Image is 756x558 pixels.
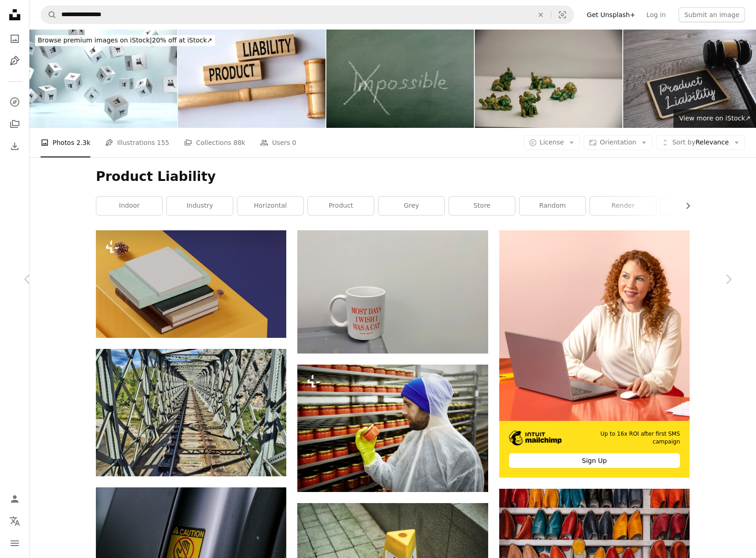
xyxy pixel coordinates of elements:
span: 155 [157,138,170,148]
a: a train traveling across a bridge over a river [96,408,286,416]
span: Orientation [600,138,636,146]
a: Explore [6,93,24,111]
form: Find visuals sitewide [41,6,574,24]
button: Menu [6,534,24,552]
a: indoor [96,197,162,215]
a: View more on iStock↗ [673,109,756,128]
button: scroll list to the right [679,197,690,215]
a: assorted-color shoe lot on white wooden shelf [499,547,690,555]
button: License [524,135,580,150]
span: 20% off at iStock ↗ [38,36,213,44]
img: Shopping Cart sign on the cube shape dice [30,30,177,128]
a: Young man in gloves and protective coveralls examining jar with red caviar after packing [297,424,488,432]
a: Get Unsplash+ [581,7,641,22]
button: Submit an image [679,7,745,22]
a: Illustrations 155 [105,128,169,157]
button: Sort byRelevance [656,135,745,150]
img: file-1690386555781-336d1949dad1image [509,431,562,445]
img: a train traveling across a bridge over a river [96,349,286,476]
div: Sign Up [509,453,680,468]
a: Log in [641,7,671,22]
a: Next [701,235,756,324]
button: Search Unsplash [41,6,57,24]
a: grey [378,197,444,215]
a: random [520,197,585,215]
img: Young man in gloves and protective coveralls examining jar with red caviar after packing [297,365,488,492]
a: horizontal [237,197,303,215]
a: a stack of books sitting on top of a yellow table [96,280,286,288]
a: Illustrations [6,52,24,70]
img: PRODUCT LIABILITY - words on wooden blocks on a white background with a judge's gavel. [178,30,325,128]
a: Photos [6,30,24,48]
span: Relevance [672,138,729,147]
span: Up to 16x ROI after first SMS campaign [575,430,680,446]
button: Orientation [584,135,652,150]
a: industry [167,197,233,215]
a: Up to 16x ROI after first SMS campaignSign Up [499,230,690,477]
span: 0 [292,138,296,148]
a: Log in / Sign up [6,490,24,508]
a: Browse premium images on iStock|20% off at iStock↗ [30,30,221,52]
img: a stack of books sitting on top of a yellow table [96,230,286,337]
a: render [590,197,656,215]
button: Visual search [551,6,573,24]
button: Clear [531,6,551,24]
span: Sort by [672,138,695,146]
a: product [308,197,374,215]
a: Users 0 [260,128,296,157]
span: 88k [233,138,245,148]
img: Possible Chalk Drawing [326,30,474,128]
span: Browse premium images on iStock | [38,36,152,44]
a: store [449,197,515,215]
span: View more on iStock ↗ [679,114,750,122]
button: Language [6,512,24,530]
a: a caution sign on the side of a vehicle [96,546,286,555]
img: Elephant object [475,30,622,128]
h1: Product Liability [96,168,690,185]
a: Collections [6,115,24,133]
img: file-1722962837469-d5d3a3dee0c7image [499,230,690,421]
a: Download History [6,137,24,156]
span: License [540,138,564,146]
a: 3d render [661,197,726,215]
img: white and red ceramic mug [297,230,488,354]
a: white and red ceramic mug [297,288,488,296]
a: Collections 88k [184,128,245,157]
